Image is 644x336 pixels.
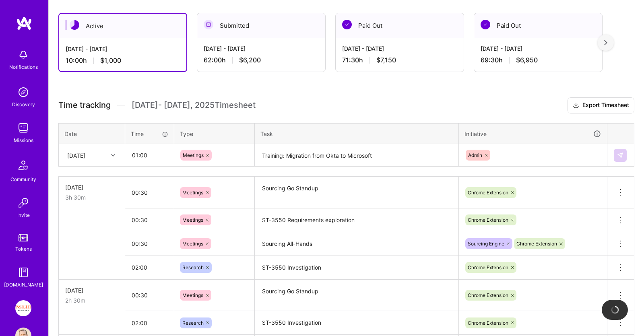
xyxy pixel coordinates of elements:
input: HH:MM [125,312,174,334]
button: Export Timesheet [568,97,634,113]
img: teamwork [15,120,31,136]
span: Meetings [183,152,204,158]
div: Discovery [12,100,35,109]
img: right [604,40,607,45]
span: Research [182,320,204,326]
span: $7,150 [376,56,396,64]
div: Paid Out [336,13,464,38]
span: Chrome Extension [468,292,508,298]
div: Invite [17,211,30,219]
span: Chrome Extension [516,241,557,247]
span: Sourcing Engine [468,241,504,247]
div: Notifications [9,63,38,71]
input: HH:MM [125,209,174,231]
div: 71:30 h [342,56,457,64]
span: Research [182,264,204,270]
img: discovery [15,84,31,100]
span: Time tracking [58,100,111,110]
input: HH:MM [126,144,173,166]
span: [DATE] - [DATE] , 2025 Timesheet [132,100,256,110]
div: [DATE] [67,151,85,159]
span: Meetings [182,217,203,223]
img: Submit [617,152,623,159]
textarea: ST-3550 Requirements exploration [256,209,458,231]
span: Meetings [182,241,203,247]
span: $6,200 [239,56,261,64]
span: $1,000 [100,56,121,65]
span: Chrome Extension [468,190,508,196]
input: HH:MM [125,233,174,254]
div: Tokens [15,245,32,253]
img: Invite [15,195,31,211]
th: Type [174,123,255,144]
div: 10:00 h [66,56,180,65]
div: 69:30 h [481,56,596,64]
div: Paid Out [474,13,602,38]
div: [DATE] - [DATE] [66,45,180,53]
div: 62:00 h [204,56,319,64]
i: icon Chevron [111,153,115,157]
div: 2h 30m [65,296,118,305]
img: Paid Out [481,20,490,29]
span: Meetings [182,292,203,298]
img: Insight Partners: Data & AI - Sourcing [15,300,31,316]
textarea: ST-3550 Investigation [256,312,458,334]
div: [DATE] [65,286,118,295]
i: icon Download [573,101,579,110]
img: Submitted [204,20,213,29]
textarea: Sourcing All-Hands [256,233,458,255]
th: Date [59,123,125,144]
textarea: Sourcing Go Standup [256,280,458,311]
span: $6,950 [516,56,538,64]
img: logo [16,16,32,31]
a: Insight Partners: Data & AI - Sourcing [13,300,33,316]
input: HH:MM [125,182,174,203]
img: bell [15,47,31,63]
div: Missions [14,136,33,144]
div: null [614,149,627,162]
div: Active [59,14,186,38]
img: guide book [15,264,31,280]
textarea: Sourcing Go Standup [256,177,458,208]
textarea: Training: Migration from Okta to Microsoft [256,145,458,166]
input: HH:MM [125,284,174,306]
div: [DATE] - [DATE] [204,44,319,53]
textarea: ST-3550 Investigation [256,257,458,279]
img: loading [611,306,619,314]
img: Paid Out [342,20,352,29]
div: [DATE] - [DATE] [481,44,596,53]
div: 3h 30m [65,193,118,202]
span: Chrome Extension [468,217,508,223]
span: Admin [468,152,482,158]
div: Time [131,130,168,138]
input: HH:MM [125,257,174,278]
span: Chrome Extension [468,264,508,270]
span: Chrome Extension [468,320,508,326]
div: Community [10,175,36,183]
div: [DATE] - [DATE] [342,44,457,53]
div: Submitted [197,13,325,38]
img: Active [70,20,79,30]
th: Task [255,123,459,144]
div: [DATE] [65,183,118,192]
img: Community [14,156,33,175]
img: tokens [19,234,28,241]
span: Meetings [182,190,203,196]
div: [DOMAIN_NAME] [4,280,43,289]
div: Initiative [464,129,601,138]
